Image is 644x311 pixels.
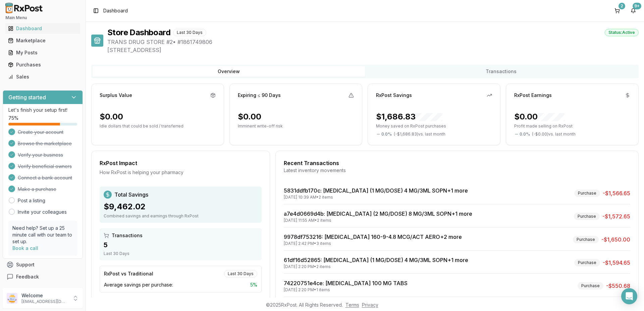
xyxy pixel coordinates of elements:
[3,259,83,271] button: Support
[107,27,170,38] h1: Store Dashboard
[284,210,472,217] a: a7e4d0669d4b: [MEDICAL_DATA] (2 MG/DOSE) 8 MG/3ML SOPN+1 more
[3,47,83,58] button: My Posts
[612,5,623,16] button: 2
[603,189,630,197] span: -$1,566.65
[376,111,442,122] div: $1,686.83
[100,123,216,129] p: Idle dollars that could be sold / transferred
[107,46,639,54] span: [STREET_ADDRESS]
[284,187,468,194] a: 5831ddfb170c: [MEDICAL_DATA] (1 MG/DOSE) 4 MG/3ML SOPN+1 more
[18,174,72,181] span: Connect a bank account
[574,213,600,220] div: Purchase
[103,7,128,14] span: Dashboard
[238,92,281,99] div: Expiring ≤ 90 Days
[532,132,576,137] span: ( - $0.00 ) vs. last month
[104,251,258,256] div: Last 30 Days
[238,111,261,122] div: $0.00
[345,302,359,308] a: Terms
[578,282,603,290] div: Purchase
[100,159,262,167] div: RxPost Impact
[605,29,639,36] div: Status: Active
[5,47,80,59] a: My Posts
[8,25,77,32] div: Dashboard
[514,123,630,129] p: Profit made selling on RxPost
[376,123,492,129] p: Money saved on RxPost purchases
[104,281,173,288] span: Average savings per purchase:
[284,241,462,246] div: [DATE] 2:42 PM • 3 items
[12,225,73,245] p: Need help? Set up a 25 minute call with our team to set up.
[3,59,83,70] button: Purchases
[5,35,80,47] a: Marketplace
[3,271,83,283] button: Feedback
[628,5,639,16] button: 9+
[100,111,123,122] div: $0.00
[18,186,56,193] span: Make a purchase
[7,293,17,304] img: User avatar
[93,66,365,77] button: Overview
[520,132,530,137] span: 0.0 %
[573,236,599,243] div: Purchase
[574,190,600,197] div: Purchase
[601,236,630,244] span: -$1,650.00
[284,167,630,174] div: Latest inventory movements
[376,92,412,99] div: RxPost Savings
[381,132,392,137] span: 0.0 %
[284,218,472,223] div: [DATE] 11:55 AM • 2 items
[8,107,77,113] p: Let's finish your setup first!
[114,191,148,199] span: Total Savings
[18,197,45,204] a: Post a listing
[21,292,68,299] p: Welcome
[5,71,80,83] a: Sales
[18,163,72,170] span: Verify beneficial owners
[5,59,80,71] a: Purchases
[104,270,153,277] div: RxPost vs Traditional
[107,38,639,46] span: TRANS DRUG STORE #2 • # 1861749806
[112,232,143,239] span: Transactions
[12,245,38,251] a: Book a call
[365,66,637,77] button: Transactions
[603,259,630,267] span: -$1,594.65
[5,15,80,20] h2: Main Menu
[8,115,18,121] span: 75 %
[3,3,46,13] img: RxPost Logo
[100,169,262,176] div: How RxPost is helping your pharmacy
[104,213,258,219] div: Combined savings and earnings through RxPost
[8,93,46,101] h3: Getting started
[602,212,630,220] span: -$1,572.65
[284,234,462,240] a: 9978df753216: [MEDICAL_DATA] 160-9-4.8 MCG/ACT AERO+2 more
[621,288,637,304] div: Open Intercom Messenger
[3,23,83,34] button: Dashboard
[18,140,72,147] span: Browse the marketplace
[18,152,63,158] span: Verify your business
[514,92,552,99] div: RxPost Earnings
[619,3,625,9] div: 2
[250,281,257,288] span: 5 %
[100,92,132,99] div: Surplus Value
[606,282,630,290] span: -$550.68
[284,264,468,269] div: [DATE] 2:20 PM • 2 items
[8,61,77,68] div: Purchases
[21,299,68,304] p: [EMAIL_ADDRESS][DOMAIN_NAME]
[284,159,630,167] div: Recent Transactions
[16,273,39,280] span: Feedback
[3,35,83,46] button: Marketplace
[284,257,468,263] a: 61df16d52865: [MEDICAL_DATA] (1 MG/DOSE) 4 MG/3ML SOPN+1 more
[238,123,354,129] p: Imminent write-off risk
[3,71,83,82] button: Sales
[574,259,600,266] div: Purchase
[362,302,378,308] a: Privacy
[103,7,128,14] nav: breadcrumb
[173,29,206,36] div: Last 30 Days
[284,280,408,287] a: 74220751e4ce: [MEDICAL_DATA] 100 MG TABS
[8,49,77,56] div: My Posts
[284,195,468,200] div: [DATE] 10:39 AM • 2 items
[514,111,565,122] div: $0.00
[5,22,80,35] a: Dashboard
[394,132,445,137] span: ( - $1,686.83 ) vs. last month
[104,240,258,250] div: 5
[18,129,63,136] span: Create your account
[8,73,77,80] div: Sales
[104,201,258,212] div: $9,462.02
[8,37,77,44] div: Marketplace
[224,270,257,277] div: Last 30 Days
